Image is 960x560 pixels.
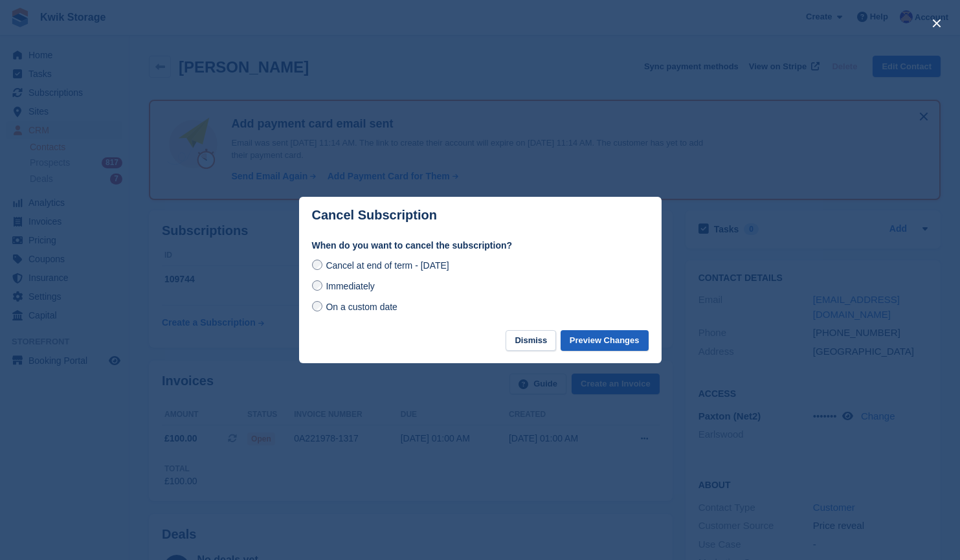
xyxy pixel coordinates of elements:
[506,330,556,352] button: Dismiss
[312,208,437,223] p: Cancel Subscription
[312,280,322,291] input: Immediately
[926,13,947,34] button: close
[326,302,397,312] span: On a custom date
[326,260,449,271] span: Cancel at end of term - [DATE]
[326,281,374,291] span: Immediately
[312,260,322,270] input: Cancel at end of term - [DATE]
[312,301,322,311] input: On a custom date
[561,330,649,352] button: Preview Changes
[312,239,649,252] label: When do you want to cancel the subscription?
